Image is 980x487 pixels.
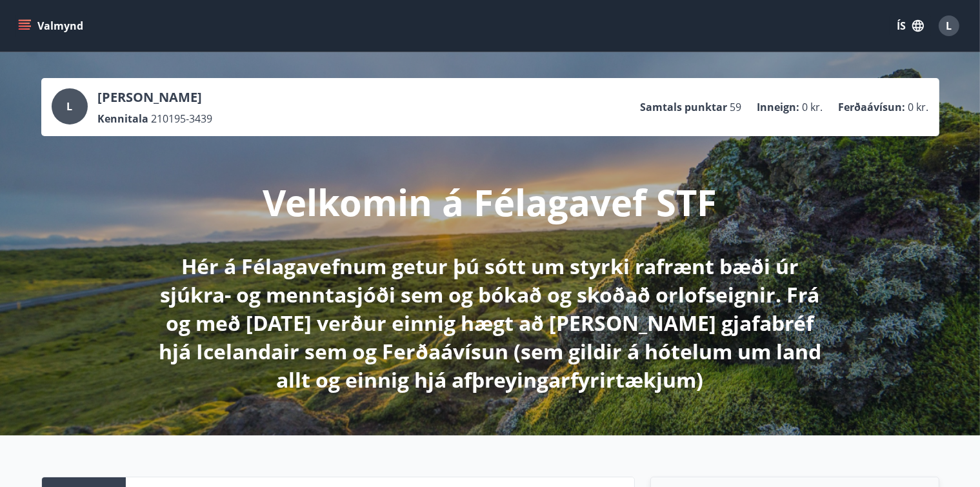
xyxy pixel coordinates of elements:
[757,100,800,114] p: Inneign :
[98,112,149,126] p: Kennitala
[934,10,965,41] button: L
[641,100,728,114] p: Samtals punktar
[946,19,952,33] span: L
[839,100,906,114] p: Ferðaávísun :
[890,14,931,37] button: ÍS
[152,112,213,126] span: 210195-3439
[730,100,742,114] span: 59
[150,252,831,394] p: Hér á Félagavefnum getur þú sótt um styrki rafrænt bæði úr sjúkra- og menntasjóði sem og bókað og...
[15,14,88,37] button: menu
[263,177,717,226] p: Velkomin á Félagavef STF
[98,88,213,106] p: [PERSON_NAME]
[803,100,823,114] span: 0 kr.
[66,99,72,114] span: L
[908,100,929,114] span: 0 kr.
